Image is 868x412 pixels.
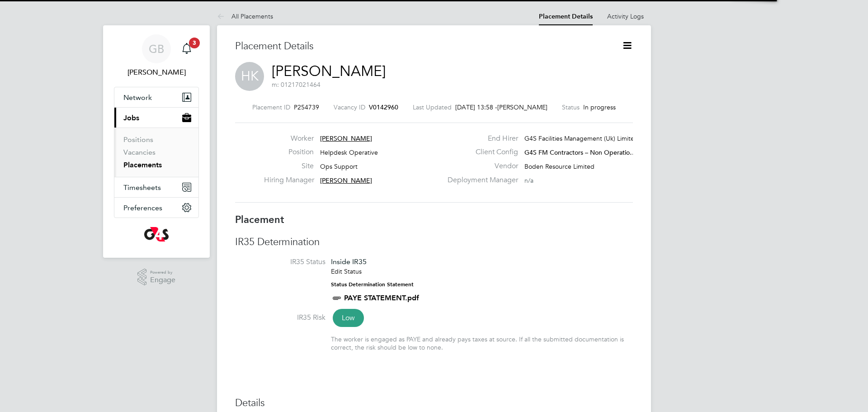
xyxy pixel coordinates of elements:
a: Activity Logs [607,12,644,20]
span: Timesheets [123,183,161,192]
b: Placement [235,213,284,226]
span: 3 [189,38,200,48]
span: Preferences [123,204,162,212]
a: Positions [123,135,153,144]
label: IR35 Status [235,257,325,267]
label: Worker [264,134,314,143]
nav: Main navigation [103,25,210,258]
span: Powered by [150,269,175,276]
span: Gail Burton [114,67,199,78]
span: P254739 [294,103,319,111]
div: Jobs [114,128,198,177]
label: Last Updated [413,103,452,111]
label: Position [264,147,314,157]
span: [PERSON_NAME] [497,103,547,111]
label: Vacancy ID [334,103,365,111]
button: Timesheets [114,177,198,197]
a: All Placements [217,12,273,20]
h3: Placement Details [235,40,608,53]
label: End Hirer [442,134,518,143]
a: Go to home page [114,227,199,242]
a: Vacancies [123,148,156,156]
label: Vendor [442,161,518,171]
strong: Status Determination Statement [331,281,414,288]
span: V0142960 [369,103,398,111]
span: Jobs [123,114,139,122]
a: GB[PERSON_NAME] [114,34,199,78]
label: Hiring Manager [264,175,314,185]
span: [PERSON_NAME] [320,134,372,142]
label: Client Config [442,147,518,157]
a: Powered byEngage [137,269,176,286]
label: Placement ID [252,103,290,111]
span: G4S FM Contractors – Non Operatio… [524,148,636,156]
span: [PERSON_NAME] [320,176,372,185]
span: Network [123,93,152,102]
span: n/a [524,176,533,185]
div: The worker is engaged as PAYE and already pays taxes at source. If all the submitted documentatio... [331,335,633,351]
a: Edit Status [331,267,362,275]
span: Engage [150,276,175,284]
h3: IR35 Determination [235,236,633,249]
a: Placement Details [539,13,593,20]
a: 3 [178,34,196,63]
img: g4s-logo-retina.png [144,227,169,242]
span: In progress [583,103,616,111]
a: PAYE STATEMENT.pdf [344,294,419,302]
label: Site [264,161,314,171]
label: Deployment Manager [442,175,518,185]
span: Boden Resource Limited [524,162,594,170]
a: [PERSON_NAME] [272,62,386,80]
label: Status [562,103,580,111]
span: m: 01217021464 [272,81,321,89]
span: G4S Facilities Management (Uk) Limited [524,134,638,142]
span: HK [235,62,264,91]
button: Preferences [114,198,198,218]
span: Helpdesk Operative [320,148,378,156]
h3: Details [235,397,633,410]
span: [DATE] 13:58 - [455,103,497,111]
span: Inside IR35 [331,257,367,266]
span: Low [333,309,364,327]
span: GB [149,43,164,55]
span: Ops Support [320,162,358,170]
button: Network [114,87,198,107]
label: IR35 Risk [235,313,325,322]
button: Jobs [114,108,198,128]
a: Placements [123,161,162,169]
